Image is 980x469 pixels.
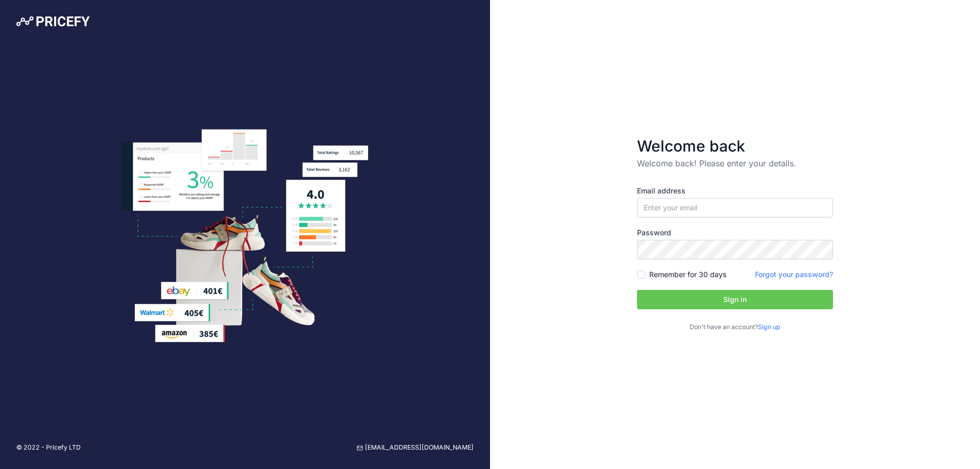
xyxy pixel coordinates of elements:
[637,323,833,332] p: Don't have an account?
[357,443,474,453] a: [EMAIL_ADDRESS][DOMAIN_NAME]
[758,323,780,331] a: Sign up
[637,228,833,238] label: Password
[755,270,833,279] a: Forgot your password?
[637,290,833,309] button: Sign in
[16,443,81,453] p: © 2022 - Pricefy LTD
[637,137,833,155] h3: Welcome back
[16,16,90,27] img: Pricefy
[637,186,833,196] label: Email address
[637,198,833,217] input: Enter your email
[649,269,726,280] label: Remember for 30 days
[637,157,833,169] p: Welcome back! Please enter your details.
